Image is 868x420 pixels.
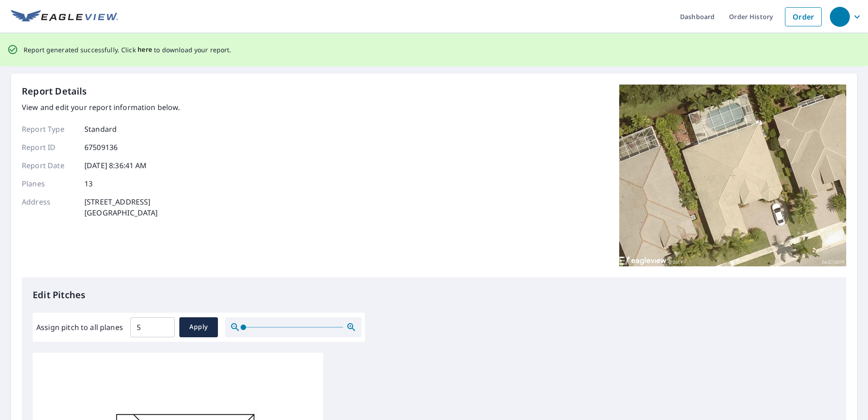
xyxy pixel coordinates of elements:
input: 00.0 [130,315,175,340]
img: Top image [619,85,846,266]
p: Report generated successfully. Click to download your report. [24,44,232,55]
p: View and edit your report information below. [22,102,180,113]
label: Assign pitch to all planes [36,322,123,333]
button: Apply [179,317,218,337]
a: Order [785,7,822,26]
p: Report Details [22,85,87,98]
p: Standard [84,124,117,135]
button: here [138,44,153,55]
p: 67509136 [84,142,118,153]
p: Address [22,196,76,218]
p: Planes [22,178,76,189]
p: Report Date [22,160,76,171]
img: EV Logo [11,10,118,24]
p: [DATE] 8:36:41 AM [84,160,147,171]
span: Apply [187,321,211,333]
p: Report Type [22,124,76,135]
p: Edit Pitches [33,288,835,302]
p: [STREET_ADDRESS] [GEOGRAPHIC_DATA] [84,196,158,218]
p: 13 [84,178,93,189]
p: Report ID [22,142,76,153]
